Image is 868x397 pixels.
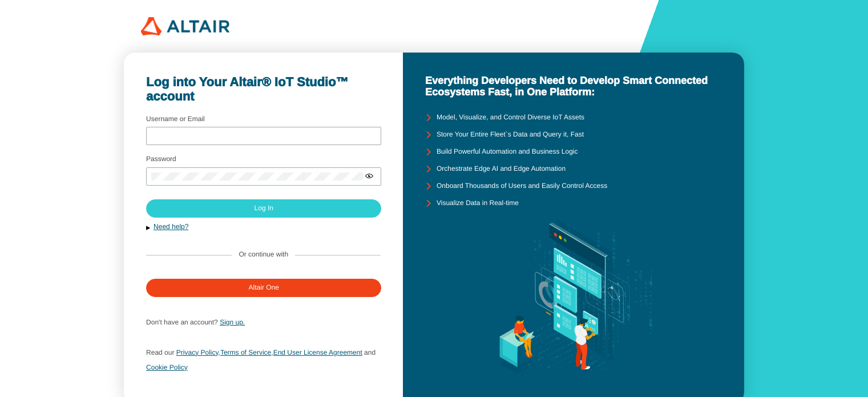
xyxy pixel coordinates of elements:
[273,348,362,356] a: End User License Agreement
[146,345,381,375] p: , ,
[154,223,188,231] a: Need help?
[425,75,722,98] unity-typography: Everything Developers Need to Develop Smart Connected Ecosystems Fast, in One Platform:
[146,363,188,371] a: Cookie Policy
[141,17,229,35] img: 320px-Altair_logo.png
[176,348,219,356] a: Privacy Policy
[437,165,566,173] unity-typography: Orchestrate Edge AI and Edge Automation
[364,348,376,356] span: and
[146,318,218,326] span: Don't have an account?
[437,131,584,139] unity-typography: Store Your Entire Fleet`s Data and Query it, Fast
[477,212,670,382] img: background.svg
[437,182,607,190] unity-typography: Onboard Thousands of Users and Easily Control Access
[146,75,381,104] unity-typography: Log into Your Altair® IoT Studio™ account
[220,348,271,356] a: Terms of Service
[437,199,519,207] unity-typography: Visualize Data in Real-time
[146,348,174,356] span: Read our
[220,318,245,326] a: Sign up.
[146,155,176,163] label: Password
[437,114,584,122] unity-typography: Model, Visualize, and Control Diverse IoT Assets
[146,222,381,232] button: Need help?
[239,251,288,259] label: Or continue with
[146,115,205,123] label: Username or Email
[437,148,578,156] unity-typography: Build Powerful Automation and Business Logic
